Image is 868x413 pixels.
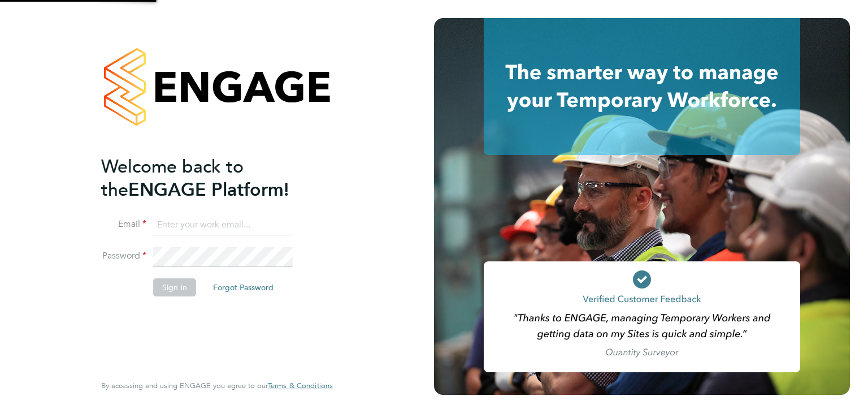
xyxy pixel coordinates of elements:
a: Terms & Conditions [268,381,333,390]
span: Welcome back to the [101,156,244,201]
h2: ENGAGE Platform! [101,155,322,201]
label: Password [101,250,146,262]
span: Terms & Conditions [268,381,333,390]
span: By accessing and using ENGAGE you agree to our [101,381,333,390]
button: Sign In [153,278,196,296]
button: Forgot Password [204,278,283,296]
label: Email [101,218,146,230]
input: Enter your work email... [153,215,293,235]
